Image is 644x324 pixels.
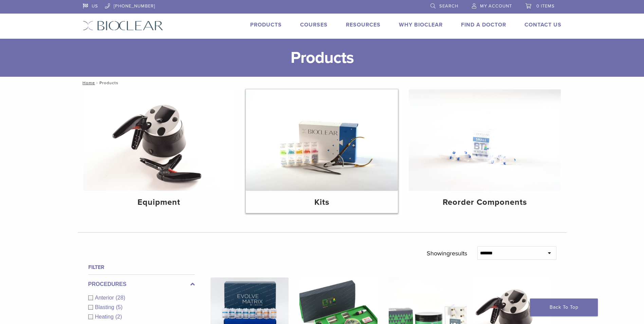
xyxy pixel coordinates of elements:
[409,89,561,191] img: Reorder Components
[116,295,125,301] span: (28)
[251,196,392,209] h4: Kits
[399,21,443,28] a: Why Bioclear
[83,89,235,191] img: Equipment
[480,3,512,9] span: My Account
[300,21,328,28] a: Courses
[83,21,163,31] img: Bioclear
[80,80,95,85] a: Home
[530,299,598,316] a: Back To Top
[116,304,123,310] span: (5)
[246,89,398,191] img: Kits
[250,21,282,28] a: Products
[414,196,555,209] h4: Reorder Components
[88,263,195,271] h4: Filter
[246,89,398,213] a: Kits
[427,246,467,260] p: Showing results
[88,280,195,288] label: Procedures
[95,314,115,320] span: Heating
[346,21,381,28] a: Resources
[536,3,555,9] span: 0 items
[95,295,116,301] span: Anterior
[95,304,116,310] span: Blasting
[439,3,458,9] span: Search
[83,89,235,213] a: Equipment
[115,314,122,320] span: (2)
[525,21,562,28] a: Contact Us
[95,81,99,85] span: /
[78,77,567,89] nav: Products
[461,21,506,28] a: Find A Doctor
[89,196,230,209] h4: Equipment
[409,89,561,213] a: Reorder Components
